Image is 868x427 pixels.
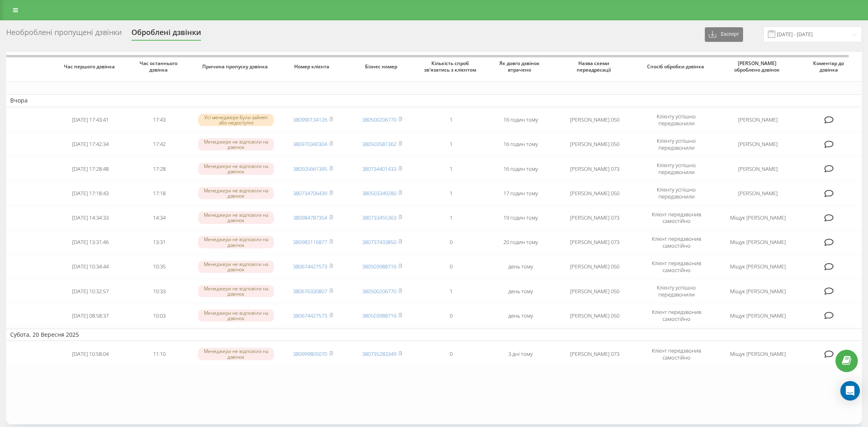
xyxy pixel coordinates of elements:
td: 17:28 [125,157,194,180]
a: 380505661395 [293,165,327,172]
td: день тому [486,304,555,327]
div: Менеджери не відповіли на дзвінок [198,261,274,273]
td: Вчора [6,94,862,107]
td: день тому [486,255,555,278]
td: Клієнту успішно передзвонили [634,109,719,131]
td: [DATE] 17:43:41 [56,109,125,131]
td: 1 [417,280,486,303]
td: Клієнту успішно передзвонили [634,157,719,180]
td: 1 [417,109,486,131]
td: Клієнту успішно передзвонили [634,182,719,205]
td: [DATE] 14:34:33 [56,206,125,229]
td: 14:34 [125,206,194,229]
td: 17:43 [125,109,194,131]
td: 17:18 [125,182,194,205]
td: [DATE] 17:18:43 [56,182,125,205]
td: 1 [417,157,486,180]
td: Міщук [PERSON_NAME] [718,280,797,303]
div: Менеджери не відповіли на дзвінок [198,187,274,199]
a: 380503349280 [362,190,396,197]
td: 0 [417,255,486,278]
div: Менеджери не відповіли на дзвінок [198,348,274,360]
td: [PERSON_NAME] 073 [555,342,634,365]
td: Клієнт передзвонив самостійно [634,255,719,278]
span: Причина пропуску дзвінка [202,63,270,70]
td: 1 [417,133,486,156]
a: 380503581362 [362,140,396,148]
td: [DATE] 08:58:37 [56,304,125,327]
td: 16 годин тому [486,133,555,156]
a: 380735283349 [362,350,396,357]
td: [DATE] 10:58:04 [56,342,125,365]
td: [DATE] 17:42:34 [56,133,125,156]
td: Клієнту успішно передзвонили [634,280,719,303]
div: Менеджери не відповіли на дзвінок [198,211,274,224]
td: [DATE] 10:34:44 [56,255,125,278]
td: [PERSON_NAME] [718,182,797,205]
div: Необроблені пропущені дзвінки [6,28,122,41]
a: 380674427573 [293,263,327,270]
td: [PERSON_NAME] 073 [555,157,634,180]
td: Міщук [PERSON_NAME] [718,231,797,254]
a: 380674427573 [293,312,327,319]
span: Назва схеми переадресації [563,60,627,73]
a: 380737433850 [362,238,396,246]
td: Міщук [PERSON_NAME] [718,304,797,327]
td: [PERSON_NAME] 050 [555,304,634,327]
div: Менеджери не відповіли на дзвінок [198,163,274,175]
span: Час останнього дзвінка [132,60,187,73]
span: Номер клієнта [285,63,340,70]
a: 380733455363 [362,214,396,221]
td: Міщук [PERSON_NAME] [718,206,797,229]
span: Час першого дзвінка [63,63,118,70]
td: 0 [417,342,486,365]
td: [PERSON_NAME] 073 [555,231,634,254]
td: [PERSON_NAME] 050 [555,109,634,131]
td: Клієнт передзвонив самостійно [634,304,719,327]
td: 20 годин тому [486,231,555,254]
td: [PERSON_NAME] 073 [555,206,634,229]
span: Бізнес номер [354,63,409,70]
div: Менеджери не відповіли на дзвінок [198,138,274,150]
a: 380970340304 [293,140,327,148]
td: [PERSON_NAME] [718,157,797,180]
a: 380983116877 [293,238,327,246]
div: Open Intercom Messenger [840,381,860,401]
span: Як довго дзвінок втрачено [493,60,548,73]
td: [PERSON_NAME] [718,133,797,156]
span: [PERSON_NAME] оброблено дзвінок [726,60,790,73]
td: [PERSON_NAME] 050 [555,133,634,156]
td: [DATE] 13:31:46 [56,231,125,254]
td: 10:33 [125,280,194,303]
td: Клієнт передзвонив самостійно [634,342,719,365]
a: 380500206770 [362,116,396,123]
td: 19 годин тому [486,206,555,229]
span: Кількість спроб зв'язатись з клієнтом [424,60,479,73]
td: [PERSON_NAME] 050 [555,255,634,278]
a: 380984787354 [293,214,327,221]
td: Клієнт передзвонив самостійно [634,231,719,254]
td: 17:42 [125,133,194,156]
a: 380734706439 [293,190,327,197]
td: [DATE] 10:32:57 [56,280,125,303]
td: 3 дні тому [486,342,555,365]
div: Менеджери не відповіли на дзвінок [198,236,274,248]
a: 380999805070 [293,350,327,357]
td: Клієнту успішно передзвонили [634,133,719,156]
td: Клієнт передзвонив самостійно [634,206,719,229]
td: Міщук [PERSON_NAME] [718,342,797,365]
td: 1 [417,182,486,205]
a: 380503988716 [362,263,396,270]
td: 1 [417,206,486,229]
button: Експорт [705,27,743,42]
a: 380500206770 [362,288,396,295]
td: Субота, 20 Вересня 2025 [6,329,862,341]
td: 16 годин тому [486,109,555,131]
a: 380990134126 [293,116,327,123]
td: день тому [486,280,555,303]
td: Міщук [PERSON_NAME] [718,255,797,278]
td: 11:10 [125,342,194,365]
td: [DATE] 17:28:48 [56,157,125,180]
a: 380503988716 [362,312,396,319]
td: 17 годин тому [486,182,555,205]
